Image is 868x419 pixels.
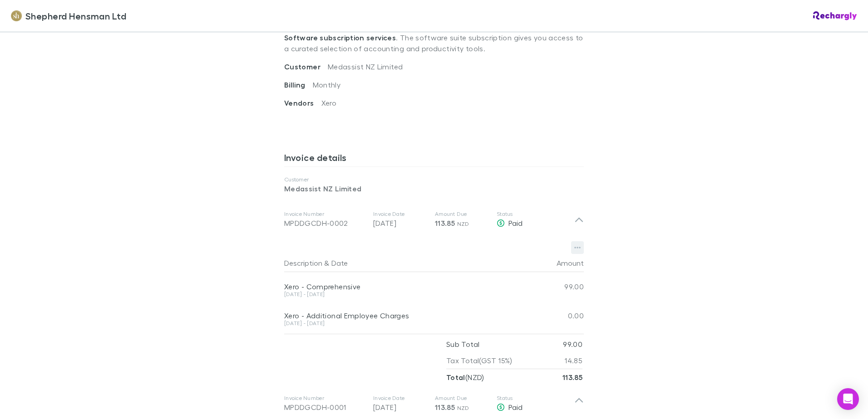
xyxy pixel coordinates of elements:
[508,219,523,227] span: Paid
[284,254,322,272] button: Description
[813,11,857,20] img: Rechargly Logo
[284,395,366,402] p: Invoice Number
[284,183,584,194] p: Medassist NZ Limited
[508,403,523,411] span: Paid
[284,311,529,320] div: Xero - Additional Employee Charges
[25,9,126,23] span: Shepherd Hensman Ltd
[284,33,396,42] strong: Software subscription services
[321,98,336,107] span: Xero
[497,395,574,402] p: Status
[373,395,428,402] p: Invoice Date
[435,210,489,218] p: Amount Due
[284,282,529,291] div: Xero - Comprehensive
[435,403,455,412] span: 113.85
[373,402,428,413] p: [DATE]
[457,220,469,227] span: NZD
[284,254,526,272] div: &
[284,98,321,107] span: Vendors
[563,336,582,352] p: 99.00
[446,352,513,369] p: Tax Total (GST 15%)
[373,218,428,229] p: [DATE]
[313,80,341,89] span: Monthly
[284,218,366,229] div: MPDDGCDH-0002
[529,301,584,330] div: 0.00
[529,272,584,301] div: 99.00
[284,62,328,71] span: Customer
[284,176,584,183] p: Customer
[497,210,574,218] p: Status
[435,219,455,228] span: 113.85
[457,404,469,411] span: NZD
[284,80,313,89] span: Billing
[284,292,529,297] div: [DATE] - [DATE]
[446,369,484,385] p: ( NZD )
[277,201,591,238] div: Invoice NumberMPDDGCDH-0002Invoice Date[DATE]Amount Due113.85 NZDStatusPaid
[373,210,428,218] p: Invoice Date
[331,254,348,272] button: Date
[562,373,582,382] strong: 113.85
[435,395,489,402] p: Amount Due
[284,402,366,413] div: MPDDGCDH-0001
[328,62,403,71] span: Medassist NZ Limited
[284,152,584,166] h3: Invoice details
[837,388,859,410] div: Open Intercom Messenger
[11,10,22,21] img: Shepherd Hensman Ltd's Logo
[284,25,584,61] p: . The software suite subscription gives you access to a curated selection of accounting and produ...
[565,352,582,369] p: 14.85
[284,210,366,218] p: Invoice Number
[446,373,465,382] strong: Total
[446,336,479,352] p: Sub Total
[284,321,529,326] div: [DATE] - [DATE]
